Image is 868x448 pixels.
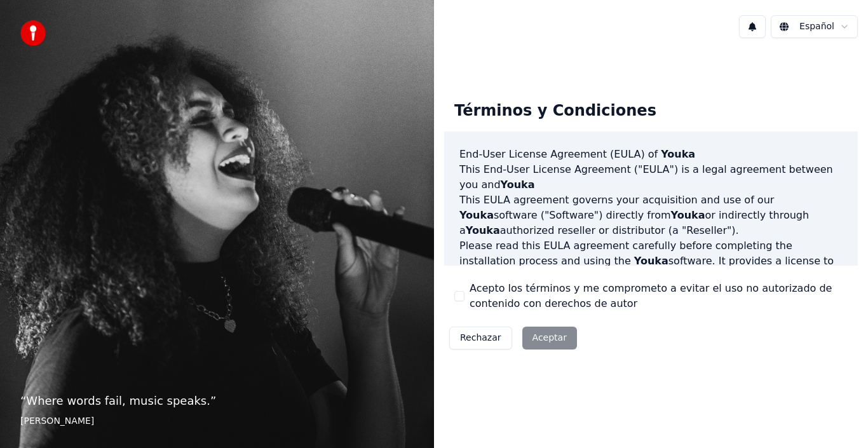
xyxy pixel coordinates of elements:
h3: End-User License Agreement (EULA) of [459,147,843,162]
footer: [PERSON_NAME] [20,415,414,428]
p: This EULA agreement governs your acquisition and use of our software ("Software") directly from o... [459,193,843,238]
img: youka [20,20,46,46]
p: This End-User License Agreement ("EULA") is a legal agreement between you and [459,162,843,193]
span: Youka [661,148,695,160]
span: Youka [634,255,668,267]
span: Youka [459,209,494,221]
span: Youka [466,224,500,236]
div: Términos y Condiciones [444,91,667,132]
button: Rechazar [449,327,512,350]
label: Acepto los términos y me comprometo a evitar el uso no autorizado de contenido con derechos de autor [470,281,848,311]
p: Please read this EULA agreement carefully before completing the installation process and using th... [459,238,843,299]
p: “ Where words fail, music speaks. ” [20,392,414,410]
span: Youka [501,179,535,191]
span: Youka [671,209,705,221]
